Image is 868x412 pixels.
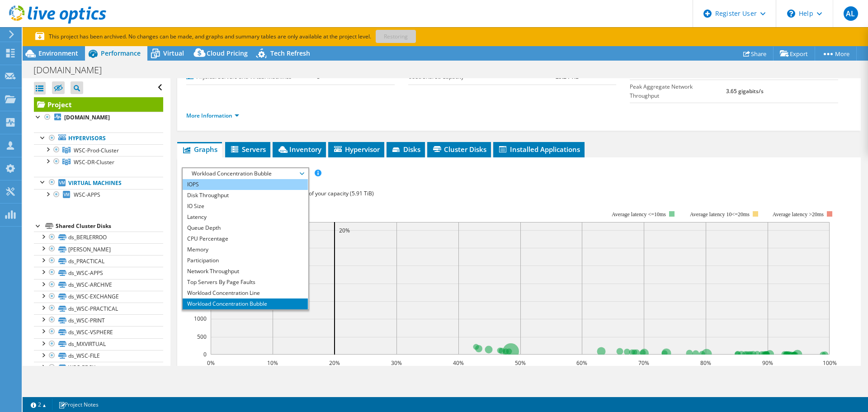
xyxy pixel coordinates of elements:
a: Virtual Machines [34,177,163,189]
b: 3.65 gigabits/s [726,87,764,95]
text: 0% [207,359,215,367]
a: 2 [24,399,52,410]
li: IOPS [183,179,308,190]
span: WSC-DR-Cluster [74,158,114,166]
a: WSC-RDSX [34,362,163,374]
svg: \n [787,9,795,18]
a: ds_WSC-FILE [34,350,163,362]
span: Hypervisor [333,145,380,154]
li: Network Throughput [183,266,308,277]
label: Peak Aggregate Network Throughput [630,82,726,100]
text: 20% [339,227,350,234]
a: More [815,47,857,61]
p: This project has been archived. No changes can be made, and graphs and summary tables are only av... [35,32,478,42]
text: Average latency >20ms [773,211,824,218]
span: AL [844,6,858,21]
a: ds_BERLERROO [34,232,163,243]
a: ds_PRACTICAL [34,255,163,267]
span: WSC-Prod-Cluster [74,147,119,154]
span: Servers [230,145,266,154]
span: Installed Applications [498,145,580,154]
li: Participation [183,255,308,266]
li: IO Size [183,201,308,212]
span: 31% of IOPS falls on 20% of your capacity (5.91 TiB) [245,189,374,197]
a: Project Notes [52,399,105,410]
span: Environment [38,49,78,57]
a: ds_WSC-ARCHIVE [34,279,163,291]
span: Disks [391,145,420,154]
b: 29.24 TiB [556,73,579,81]
li: Disk Throughput [183,190,308,201]
text: 80% [700,359,711,367]
text: 50% [515,359,526,367]
text: 60% [576,359,587,367]
text: 90% [762,359,773,367]
span: Cluster Disks [432,145,486,154]
b: [DOMAIN_NAME] [64,114,110,121]
span: Workload Concentration Bubble [187,168,303,179]
a: Share [736,47,774,61]
li: Workload Concentration Bubble [183,298,308,309]
a: ds_WSC-PRINT [34,314,163,326]
a: WSC-Prod-Cluster [34,144,163,156]
li: Top Servers By Page Faults [183,277,308,288]
a: [DOMAIN_NAME] [34,112,163,123]
a: ds_WSC-VSPHERE [34,326,163,338]
a: ds_WSC-APPS [34,267,163,279]
text: 500 [197,333,207,341]
h1: [DOMAIN_NAME] [29,65,116,75]
li: CPU Percentage [183,233,308,244]
b: 5 [317,73,320,81]
li: Memory [183,244,308,255]
a: More Information [186,112,239,119]
text: 10% [267,359,278,367]
span: Graphs [182,145,217,154]
a: Export [773,47,815,61]
text: 20% [329,359,340,367]
span: Tech Refresh [270,49,310,57]
a: WSC-APPS [34,189,163,201]
tspan: Average latency <=10ms [612,211,666,218]
text: 1000 [194,315,207,322]
span: Virtual [163,49,184,57]
tspan: Average latency 10<=20ms [690,211,750,218]
a: [PERSON_NAME] [34,243,163,255]
li: Latency [183,212,308,223]
a: ds_WSC-EXCHANGE [34,291,163,303]
a: ds_WSC-PRACTICAL [34,303,163,314]
text: 70% [638,359,649,367]
span: Cloud Pricing [207,49,248,57]
div: Shared Cluster Disks [56,221,163,232]
li: Queue Depth [183,223,308,233]
span: Inventory [277,145,321,154]
li: Workload Concentration Line [183,288,308,298]
a: ds_MXVIRTUAL [34,338,163,350]
text: 40% [453,359,464,367]
a: Project [34,97,163,112]
text: 100% [823,359,837,367]
span: Performance [101,49,141,57]
text: 0 [203,350,207,358]
text: 30% [391,359,402,367]
a: Hypervisors [34,133,163,144]
span: WSC-APPS [74,191,100,199]
a: WSC-DR-Cluster [34,156,163,168]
